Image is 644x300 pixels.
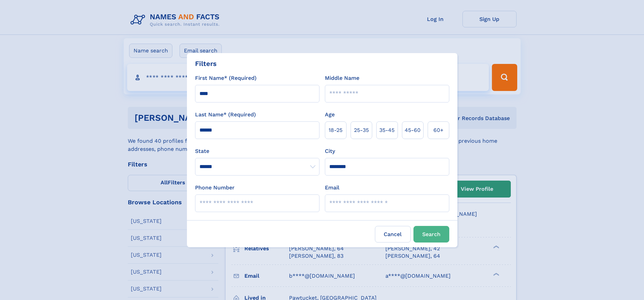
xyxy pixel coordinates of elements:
[195,74,257,82] label: First Name* (Required)
[195,111,256,119] label: Last Name* (Required)
[375,226,411,243] label: Cancel
[433,126,444,134] span: 60+
[325,111,335,119] label: Age
[325,184,339,192] label: Email
[325,147,335,155] label: City
[195,59,217,69] div: Filters
[325,74,359,82] label: Middle Name
[405,126,421,134] span: 45‑60
[195,147,319,155] label: State
[413,226,449,243] button: Search
[195,184,235,192] label: Phone Number
[379,126,395,134] span: 35‑45
[329,126,342,134] span: 18‑25
[354,126,369,134] span: 25‑35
